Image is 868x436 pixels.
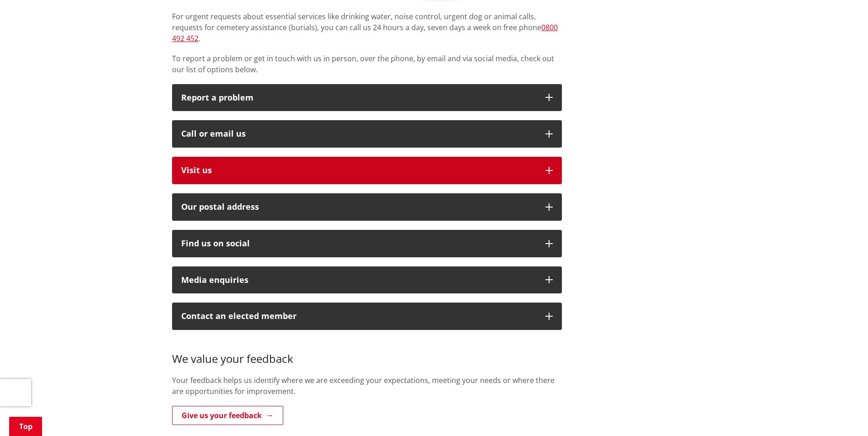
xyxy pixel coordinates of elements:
[181,202,536,212] h2: Our postal address
[181,239,536,248] div: Find us on social
[826,398,859,431] iframe: Messenger Launcher
[181,166,536,175] p: Visit us
[181,93,536,102] p: Report a problem
[172,84,562,112] button: Report a problem
[172,157,562,184] button: Visit us
[172,193,562,221] button: Our postal address
[172,339,562,366] h3: We value your feedback
[181,312,536,321] p: Contact an elected member
[172,266,562,294] button: Media enquiries
[172,230,562,257] button: Find us on social
[181,276,536,285] div: Media enquiries
[172,53,562,75] p: To report a problem or get in touch with us in person, over the phone, by email and via social me...
[172,375,562,397] p: Your feedback helps us identify where we are exceeding your expectations, meeting your needs or w...
[172,11,562,44] p: For urgent requests about essential services like drinking water, noise control, urgent dog or an...
[172,406,283,425] a: Give us your feedback
[172,120,562,148] button: Call or email us
[9,417,42,436] a: Top
[172,22,558,43] a: 0800 492 452
[172,303,562,330] button: Contact an elected member
[181,129,536,138] div: Call or email us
